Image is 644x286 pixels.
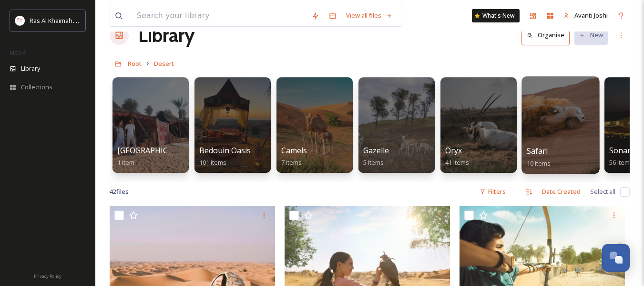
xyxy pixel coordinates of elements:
span: Bedouin Oasis [199,145,251,156]
a: View all files [341,6,397,25]
span: Root [128,59,142,68]
span: Privacy Policy [34,273,61,279]
span: 101 items [199,158,226,167]
button: Open Chat [602,244,630,272]
a: Organise [521,25,574,45]
span: Oryx [445,145,462,156]
span: Ras Al Khaimah Tourism Development Authority [30,16,164,25]
a: What's New [472,9,520,22]
a: Gazelle5 items [363,146,389,167]
a: Library [138,21,194,50]
span: Select all [590,187,615,196]
span: [GEOGRAPHIC_DATA] [117,145,194,156]
span: 1 item [117,158,134,167]
a: [GEOGRAPHIC_DATA]1 item [117,146,194,167]
a: Safari10 items [527,147,551,168]
button: New [574,26,608,44]
a: Desert [154,58,174,69]
span: Camels [281,145,307,156]
span: 10 items [527,159,551,167]
span: Avanti Joshi [574,11,608,20]
button: Organise [521,25,570,45]
span: Desert [154,59,174,68]
a: Privacy Policy [34,270,61,281]
a: Root [128,58,142,69]
input: Search your library [132,5,307,26]
a: Camels7 items [281,146,307,167]
div: Filters [475,182,511,201]
span: 5 items [363,158,384,167]
img: Logo_RAKTDA_RGB-01.png [15,16,25,25]
a: Avanti Joshi [559,6,613,25]
span: Collections [21,83,52,92]
span: Gazelle [363,145,389,156]
span: 42 file s [110,187,129,196]
span: 56 items [609,158,633,167]
span: Safari [527,146,548,156]
a: Bedouin Oasis101 items [199,146,251,167]
a: Oryx41 items [445,146,469,167]
span: MEDIA [10,49,26,56]
span: 7 items [281,158,302,167]
span: Library [21,64,40,73]
div: Date Created [537,182,585,201]
span: 41 items [445,158,469,167]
